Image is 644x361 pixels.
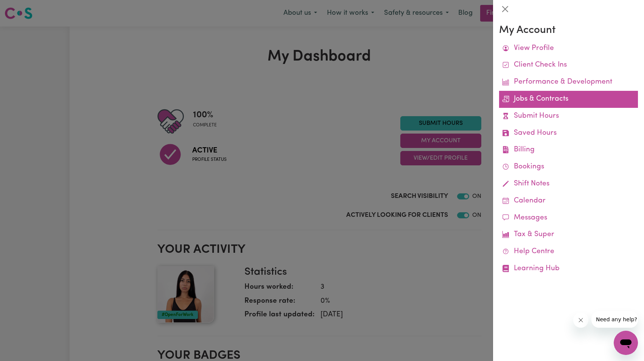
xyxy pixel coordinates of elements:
a: Messages [499,210,638,227]
a: Learning Hub [499,260,638,277]
a: Saved Hours [499,125,638,142]
a: Billing [499,142,638,159]
a: Help Centre [499,243,638,260]
h3: My Account [499,24,638,37]
a: Tax & Super [499,226,638,243]
a: Shift Notes [499,176,638,193]
a: Calendar [499,193,638,210]
iframe: Button to launch messaging window [614,331,638,355]
a: Bookings [499,159,638,176]
iframe: Close message [573,313,588,328]
a: View Profile [499,40,638,57]
button: Close [499,3,511,15]
a: Submit Hours [499,108,638,125]
a: Jobs & Contracts [499,91,638,108]
a: Client Check Ins [499,57,638,74]
iframe: Message from company [591,311,638,328]
a: Performance & Development [499,74,638,91]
